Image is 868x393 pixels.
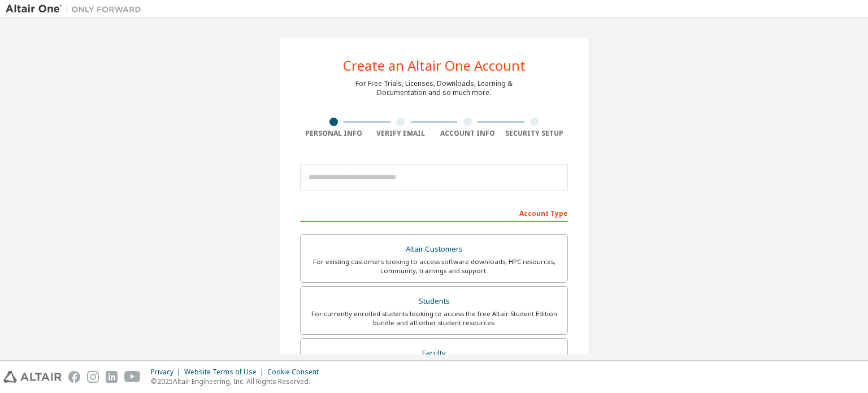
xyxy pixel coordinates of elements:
div: Personal Info [300,129,367,138]
div: For currently enrolled students looking to access the free Altair Student Edition bundle and all ... [307,309,561,327]
img: youtube.svg [124,371,141,383]
img: Altair One [6,3,147,15]
div: Account Type [300,204,568,222]
div: Create an Altair One Account [343,59,526,72]
p: © 2025 Altair Engineering, Inc. All Rights Reserved. [151,377,325,386]
div: For existing customers looking to access software downloads, HPC resources, community, trainings ... [307,257,561,275]
img: altair_logo.svg [3,371,62,383]
div: Altair Customers [307,241,561,257]
div: For Free Trials, Licenses, Downloads, Learning & Documentation and so much more. [355,79,513,97]
div: Students [307,293,561,309]
div: Website Terms of Use [184,368,267,377]
img: linkedin.svg [106,371,118,383]
div: Cookie Consent [267,368,325,377]
div: Account Info [434,129,501,138]
img: instagram.svg [87,371,99,383]
div: Privacy [151,368,184,377]
img: facebook.svg [68,371,80,383]
div: Faculty [307,346,561,361]
div: Security Setup [501,129,568,138]
div: Verify Email [367,129,435,138]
